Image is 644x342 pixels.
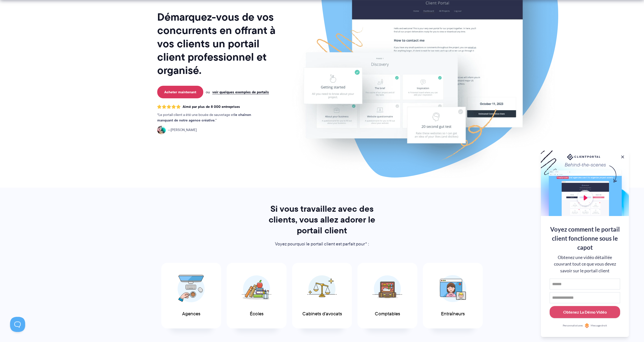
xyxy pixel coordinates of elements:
[550,225,620,252] div: Voyez comment le portail client fonctionne sous le capot
[157,10,289,77] h1: Démarquez-vous de vos concurrents en offrant à vos clients un portail client professionnel et org...
[257,203,387,236] h2: Si vous travaillez avec des clients, vous allez adorer le portail client
[212,90,269,94] a: voir quelques exemples de portails
[563,324,583,328] span: Personnalisé avec
[183,105,240,109] span: Aimé par plus de 8 000 entreprises
[441,311,465,317] span: Entraîneurs
[584,323,589,328] img: Personnalisé avec RightMessage
[550,254,620,274] div: Obtenez une vidéo détaillée couvrant tout ce que vous devez savoir sur le portail client
[257,240,387,248] p: Voyez pourquoi le portail client est parfait pour* :
[357,263,417,328] a: Comptables
[591,324,607,328] span: Message droit
[10,317,25,332] iframe: Basculer l'assistance client
[206,90,210,94] span: ou
[423,263,483,328] a: Entraîneurs
[182,311,200,317] span: Agences
[157,86,203,98] a: Acheter maintenant
[227,263,287,328] a: Écoles
[292,263,352,328] a: Cabinets d'avocats
[250,311,263,317] span: Écoles
[375,311,400,317] span: Comptables
[161,263,221,328] a: Agences
[563,309,607,315] div: Obtenez La Démo Vidéo
[157,112,251,123] strong: le chaînon manquant de notre agence créative
[550,323,620,328] a: Personnalisé avecMessage droit
[550,306,620,318] button: Obtenez La Démo Vidéo
[168,127,197,133] span: [PERSON_NAME]
[157,112,263,123] p: Le portail client a été une bouée de sauvetage et .
[302,311,342,317] span: Cabinets d'avocats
